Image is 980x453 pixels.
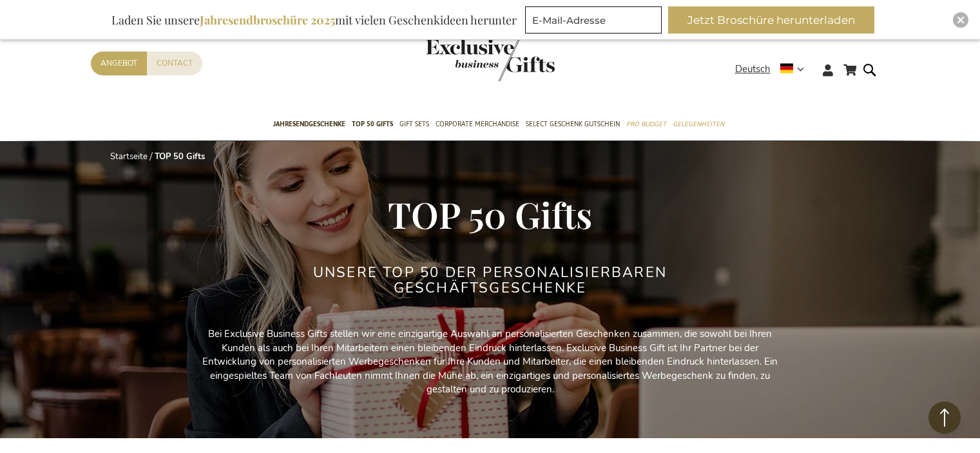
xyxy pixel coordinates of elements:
[200,12,335,28] b: Jahresendbroschüre 2025
[147,52,202,75] a: Contact
[352,109,393,141] a: TOP 50 Gifts
[668,6,874,34] button: Jetzt Broschüre herunterladen
[626,117,666,131] span: Pro Budget
[110,151,148,162] a: Startseite
[673,109,724,141] a: Gelegenheiten
[352,117,393,131] span: TOP 50 Gifts
[249,265,732,296] h2: Unsere TOP 50 der personalisierbaren Geschäftsgeschenke
[436,109,519,141] a: Corporate Merchandise
[626,109,666,141] a: Pro Budget
[399,117,429,131] span: Gift Sets
[735,62,771,77] span: Deutsch
[735,62,812,77] div: Deutsch
[526,109,620,141] a: Select Geschenk Gutschein
[426,39,555,81] img: Exclusive Business gifts logo
[957,16,965,24] img: Close
[436,117,519,131] span: Corporate Merchandise
[426,39,490,81] a: store logo
[200,327,780,396] p: Bei Exclusive Business Gifts stellen wir eine einzigartige Auswahl an personalisierten Geschenken...
[525,6,666,37] form: marketing offers and promotions
[673,117,724,131] span: Gelegenheiten
[953,12,968,28] div: Close
[273,109,345,141] a: Jahresendgeschenke
[525,6,662,34] input: E-Mail-Adresse
[526,117,620,131] span: Select Geschenk Gutschein
[155,151,205,162] strong: TOP 50 Gifts
[388,190,592,238] span: TOP 50 Gifts
[91,52,147,75] a: Angebot
[273,117,345,131] span: Jahresendgeschenke
[399,109,429,141] a: Gift Sets
[106,6,523,34] div: Laden Sie unsere mit vielen Geschenkideen herunter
